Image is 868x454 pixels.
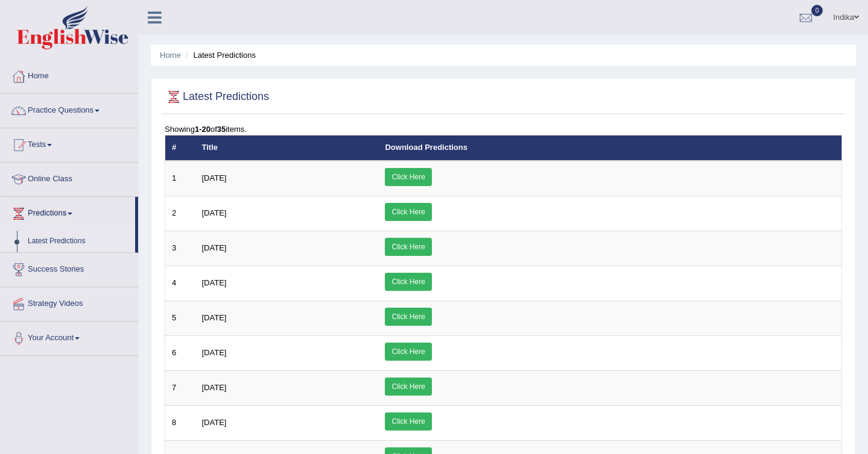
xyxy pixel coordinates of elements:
[202,348,227,357] span: [DATE]
[1,94,138,124] a: Practice Questions
[165,370,195,405] td: 7
[165,335,195,370] td: 6
[385,238,431,256] a: Click Here
[202,278,227,287] span: [DATE]
[195,135,379,161] th: Title
[165,161,195,196] td: 1
[165,405,195,440] td: 8
[217,125,226,134] b: 35
[165,196,195,231] td: 2
[165,123,842,135] div: Showing of items.
[1,128,138,158] a: Tests
[385,273,431,291] a: Click Here
[202,313,227,322] span: [DATE]
[385,308,431,326] a: Click Here
[22,231,135,252] a: Latest Predictions
[1,287,138,317] a: Strategy Videos
[165,266,195,300] td: 4
[195,125,211,134] b: 1-20
[165,231,195,266] td: 3
[1,253,138,283] a: Success Stories
[183,49,256,61] li: Latest Predictions
[1,197,135,227] a: Predictions
[385,343,431,361] a: Click Here
[1,322,138,352] a: Your Account
[202,208,227,217] span: [DATE]
[385,412,431,431] a: Click Here
[165,135,195,161] th: #
[811,5,823,16] span: 0
[160,51,181,60] a: Home
[1,60,138,90] a: Home
[165,88,269,106] h2: Latest Predictions
[202,173,227,182] span: [DATE]
[165,300,195,335] td: 5
[1,163,138,193] a: Online Class
[385,378,431,396] a: Click Here
[202,418,227,427] span: [DATE]
[202,383,227,392] span: [DATE]
[202,243,227,252] span: [DATE]
[385,203,431,221] a: Click Here
[378,135,841,161] th: Download Predictions
[385,168,431,186] a: Click Here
